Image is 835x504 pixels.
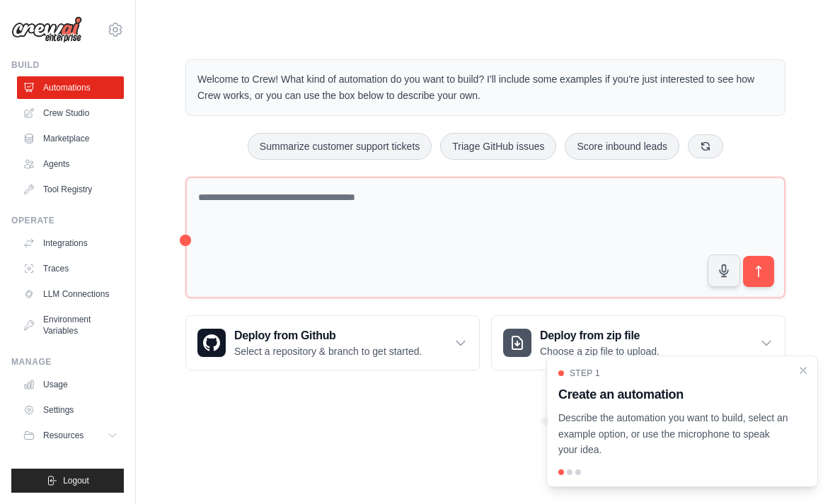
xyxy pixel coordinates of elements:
[43,430,83,441] span: Resources
[565,133,679,160] button: Score inbound leads
[17,257,124,280] a: Traces
[11,356,124,368] div: Manage
[17,153,124,175] a: Agents
[764,436,835,504] iframe: Chat Widget
[17,308,124,342] a: Environment Variables
[11,16,82,43] img: Logo
[17,178,124,201] a: Tool Registry
[234,344,422,358] p: Select a repository & branch to get started.
[17,373,124,396] a: Usage
[797,365,809,376] button: Close walkthrough
[17,102,124,124] a: Crew Studio
[17,232,124,254] a: Integrations
[558,410,789,458] p: Describe the automation you want to build, select an example option, or use the microphone to spe...
[440,133,556,160] button: Triage GitHub issues
[17,283,124,305] a: LLM Connections
[540,344,660,358] p: Choose a zip file to upload.
[17,127,124,150] a: Marketplace
[17,424,124,447] button: Resources
[234,327,422,344] h3: Deploy from Github
[540,327,660,344] h3: Deploy from zip file
[17,399,124,421] a: Settings
[63,475,89,486] span: Logout
[11,469,124,493] button: Logout
[570,368,600,379] span: Step 1
[248,133,432,160] button: Summarize customer support tickets
[558,385,789,404] h3: Create an automation
[197,71,773,104] p: Welcome to Crew! What kind of automation do you want to build? I'll include some examples if you'...
[11,215,124,226] div: Operate
[11,59,124,71] div: Build
[17,76,124,99] a: Automations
